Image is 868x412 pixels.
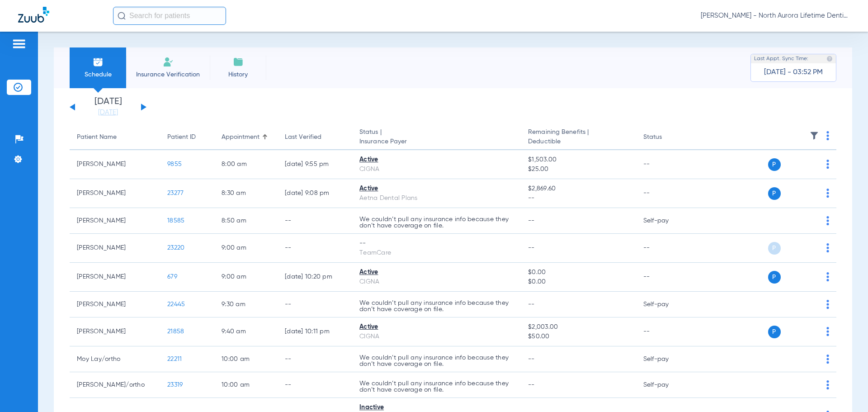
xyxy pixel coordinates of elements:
td: [PERSON_NAME] [70,317,160,346]
img: group-dot-blue.svg [826,300,829,309]
td: Moy Lay/ortho [70,346,160,372]
span: Last Appt. Sync Time: [754,54,808,63]
img: group-dot-blue.svg [826,243,829,252]
span: Schedule [76,70,119,79]
div: Active [359,268,514,277]
td: -- [636,150,697,179]
th: Status | [352,125,521,150]
img: group-dot-blue.svg [826,216,829,225]
div: Active [359,184,514,194]
td: 10:00 AM [214,346,278,372]
span: P [768,271,781,284]
span: -- [528,382,535,388]
input: Search for patients [113,7,226,25]
td: [PERSON_NAME] [70,234,160,263]
a: [DATE] [81,108,135,117]
img: group-dot-blue.svg [826,160,829,169]
td: -- [278,292,352,317]
span: $50.00 [528,332,628,341]
span: -- [528,194,628,203]
td: 10:00 AM [214,372,278,398]
div: Patient Name [77,133,117,142]
span: P [768,242,781,255]
img: group-dot-blue.svg [826,327,829,336]
span: -- [528,245,535,251]
img: Search Icon [118,12,126,20]
td: [PERSON_NAME] [70,179,160,208]
span: Deductible [528,137,628,147]
span: Insurance Payer [359,137,514,147]
div: Last Verified [285,133,321,142]
p: We couldn’t pull any insurance info because they don’t have coverage on file. [359,355,514,367]
span: P [768,326,781,338]
td: [PERSON_NAME] [70,150,160,179]
td: 8:00 AM [214,150,278,179]
img: Zuub Logo [18,7,49,23]
td: [PERSON_NAME] [70,292,160,317]
td: Self-pay [636,292,697,317]
div: Active [359,322,514,332]
span: $2,869.60 [528,184,628,194]
img: Schedule [93,57,104,67]
td: 8:50 AM [214,208,278,234]
td: -- [278,372,352,398]
span: -- [528,301,535,308]
td: -- [278,208,352,234]
div: Patient ID [167,133,207,142]
div: Last Verified [285,133,345,142]
td: -- [636,179,697,208]
td: 9:30 AM [214,292,278,317]
img: group-dot-blue.svg [826,380,829,389]
span: 21858 [167,328,184,335]
span: 22445 [167,301,185,308]
td: [DATE] 9:08 PM [278,179,352,208]
span: P [768,187,781,200]
td: Self-pay [636,208,697,234]
span: 23319 [167,382,183,388]
td: Self-pay [636,372,697,398]
td: -- [636,317,697,346]
p: We couldn’t pull any insurance info because they don’t have coverage on file. [359,300,514,313]
div: Patient Name [77,133,153,142]
td: 9:40 AM [214,317,278,346]
span: -- [528,356,535,362]
img: group-dot-blue.svg [826,272,829,281]
p: We couldn’t pull any insurance info because they don’t have coverage on file. [359,216,514,229]
span: $0.00 [528,277,628,287]
td: [DATE] 10:20 PM [278,263,352,292]
div: Appointment [222,133,259,142]
td: 8:30 AM [214,179,278,208]
img: Manual Insurance Verification [163,57,174,67]
span: Insurance Verification [133,70,203,79]
td: [PERSON_NAME] [70,208,160,234]
span: $2,003.00 [528,322,628,332]
span: P [768,158,781,171]
span: $0.00 [528,268,628,277]
td: -- [278,234,352,263]
p: We couldn’t pull any insurance info because they don’t have coverage on file. [359,380,514,393]
div: CIGNA [359,332,514,341]
td: -- [636,234,697,263]
li: [DATE] [81,97,135,117]
div: TeamCare [359,248,514,258]
span: 679 [167,274,177,280]
div: CIGNA [359,277,514,287]
th: Remaining Benefits | [521,125,636,150]
div: Patient ID [167,133,196,142]
div: Appointment [222,133,270,142]
td: [DATE] 9:55 PM [278,150,352,179]
span: History [217,70,259,79]
div: Aetna Dental Plans [359,194,514,203]
span: $1,503.00 [528,155,628,165]
img: group-dot-blue.svg [826,131,829,140]
td: [PERSON_NAME] [70,263,160,292]
img: filter.svg [810,131,819,140]
td: 9:00 AM [214,234,278,263]
div: CIGNA [359,165,514,174]
span: $25.00 [528,165,628,174]
span: [DATE] - 03:52 PM [764,68,823,77]
span: 23220 [167,245,184,251]
img: History [233,57,244,67]
td: Self-pay [636,346,697,372]
th: Status [636,125,697,150]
